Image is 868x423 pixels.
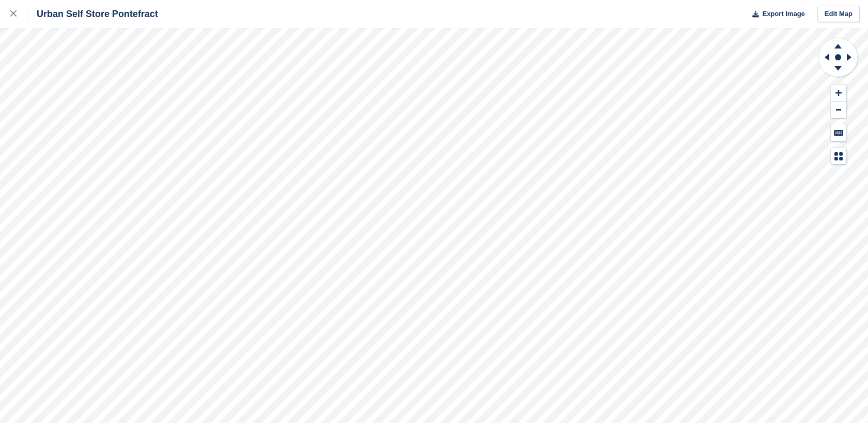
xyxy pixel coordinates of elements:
button: Export Image [746,6,805,23]
a: Edit Map [817,6,860,23]
button: Zoom In [831,85,846,102]
span: Export Image [762,9,804,19]
button: Zoom Out [831,102,846,119]
div: Urban Self Store Pontefract [27,8,158,20]
button: Map Legend [831,148,846,165]
button: Keyboard Shortcuts [831,124,846,141]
